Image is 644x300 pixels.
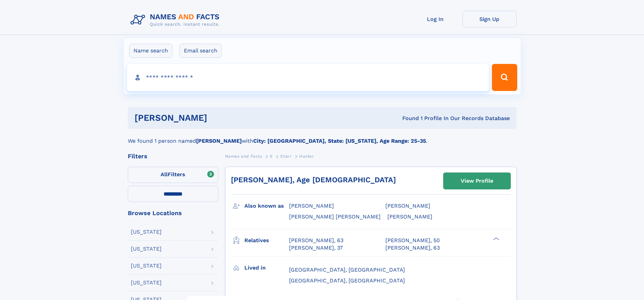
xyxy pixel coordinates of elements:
[244,262,289,274] h3: Lived in
[128,167,218,183] label: Filters
[128,11,225,29] img: Logo Names and Facts
[408,11,462,27] a: Log In
[289,277,405,284] span: [GEOGRAPHIC_DATA], [GEOGRAPHIC_DATA]
[385,203,430,209] span: [PERSON_NAME]
[387,213,432,220] span: [PERSON_NAME]
[289,213,381,220] span: [PERSON_NAME] [PERSON_NAME]
[135,114,305,122] h1: [PERSON_NAME]
[128,129,517,145] div: We found 1 person named with .
[131,246,162,252] div: [US_STATE]
[289,244,343,252] a: [PERSON_NAME], 37
[289,203,334,209] span: [PERSON_NAME]
[128,210,218,216] div: Browse Locations
[244,200,289,212] h3: Also known as
[289,267,405,273] span: [GEOGRAPHIC_DATA], [GEOGRAPHIC_DATA]
[225,152,262,160] a: Names and Facts
[131,263,162,269] div: [US_STATE]
[462,11,517,27] a: Sign Up
[244,235,289,246] h3: Relatives
[299,154,314,159] span: Hunter
[196,138,242,144] b: [PERSON_NAME]
[253,138,426,144] b: City: [GEOGRAPHIC_DATA], State: [US_STATE], Age Range: 25-35
[131,280,162,285] div: [US_STATE]
[385,237,440,244] a: [PERSON_NAME], 50
[180,44,222,58] label: Email search
[444,173,510,189] a: View Profile
[231,176,396,184] a: [PERSON_NAME], Age [DEMOGRAPHIC_DATA]
[127,64,489,91] input: search input
[270,154,273,159] span: S
[161,171,168,178] span: All
[289,237,343,244] a: [PERSON_NAME], 63
[461,173,493,189] div: View Profile
[492,64,517,91] button: Search Button
[128,153,218,159] div: Filters
[280,152,291,160] a: Starr
[305,115,510,122] div: Found 1 Profile In Our Records Database
[270,152,273,160] a: S
[385,244,440,252] a: [PERSON_NAME], 63
[131,229,162,235] div: [US_STATE]
[280,154,291,159] span: Starr
[129,44,172,58] label: Name search
[492,236,500,241] div: ❯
